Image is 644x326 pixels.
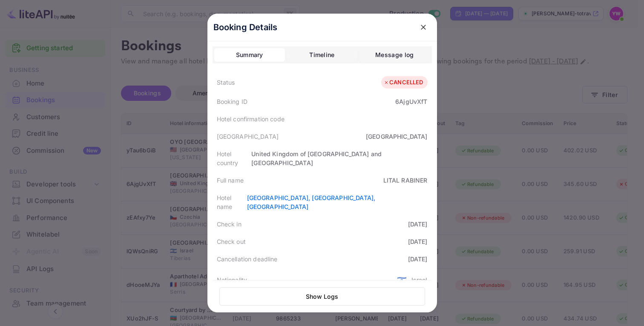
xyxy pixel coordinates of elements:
div: Hotel name [217,193,247,211]
div: Check out [217,237,246,246]
div: [DATE] [408,237,428,246]
div: Full name [217,176,244,185]
button: Timeline [287,48,357,62]
span: United States [397,272,407,287]
div: Timeline [309,50,334,60]
div: 6AjgUvXfT [395,97,427,106]
button: Message log [359,48,430,62]
div: United Kingdom of [GEOGRAPHIC_DATA] and [GEOGRAPHIC_DATA] [251,149,427,167]
div: [DATE] [408,255,428,263]
div: Cancellation deadline [217,255,278,263]
div: Check in [217,220,241,229]
div: LITAL RABINER [383,176,428,185]
p: Booking Details [213,21,278,34]
div: Summary [236,50,263,60]
div: Status [217,78,235,87]
div: [DATE] [408,220,428,229]
button: close [416,20,431,35]
div: Message log [375,50,414,60]
a: [GEOGRAPHIC_DATA], [GEOGRAPHIC_DATA], [GEOGRAPHIC_DATA] [247,194,376,210]
button: Show Logs [219,287,425,306]
button: Summary [214,48,285,62]
div: Nationality [217,275,247,284]
div: [GEOGRAPHIC_DATA] [366,132,428,141]
div: Hotel confirmation code [217,114,285,123]
div: Israel [411,275,428,284]
div: [GEOGRAPHIC_DATA] [217,132,279,141]
div: Hotel country [217,149,252,167]
div: Booking ID [217,97,248,106]
div: CANCELLED [383,78,423,87]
